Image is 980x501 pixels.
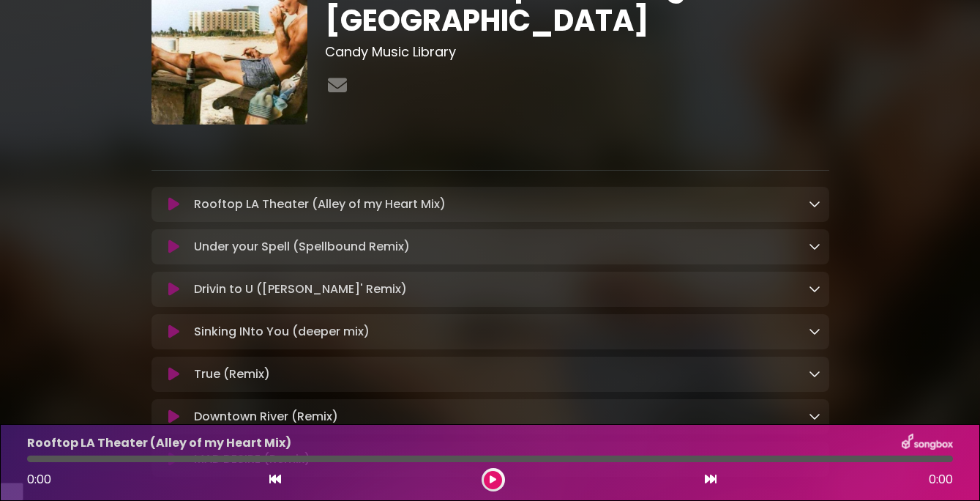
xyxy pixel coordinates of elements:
p: Rooftop LA Theater (Alley of my Heart Mix) [194,196,446,213]
p: Under your Spell (Spellbound Remix) [194,238,410,256]
p: Sinking INto You (deeper mix) [194,323,370,341]
h3: Candy Music Library [325,44,829,60]
span: 0:00 [929,471,953,489]
p: Downtown River (Remix) [194,408,338,426]
img: songbox-logo-white.png [902,434,953,453]
p: Drivin to U ([PERSON_NAME]' Remix) [194,281,407,298]
span: 0:00 [27,471,51,488]
p: True (Remix) [194,365,270,383]
p: Rooftop LA Theater (Alley of my Heart Mix) [27,434,291,452]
